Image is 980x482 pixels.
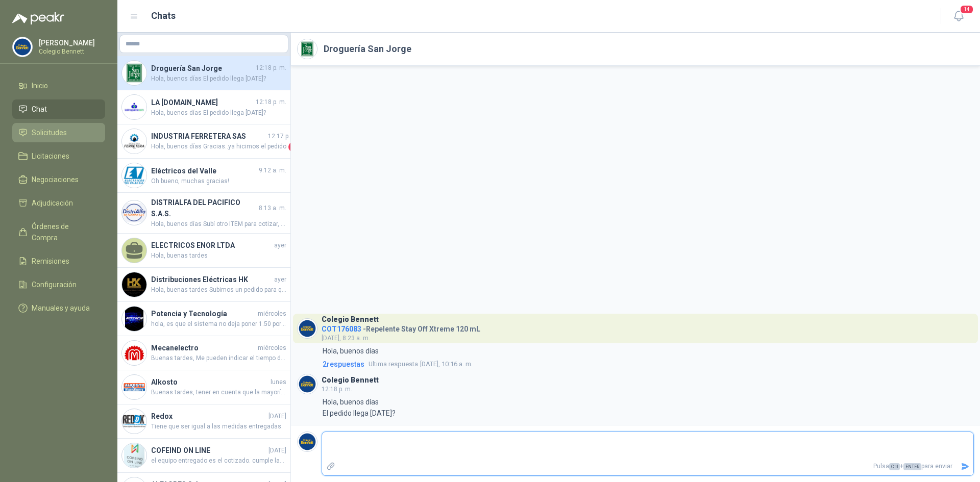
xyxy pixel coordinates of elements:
[122,272,146,297] img: Company Logo
[12,146,105,166] a: Licitaciones
[960,5,974,14] span: 14
[151,445,266,456] h4: COFEIND ON LINE
[151,142,286,152] span: Hola, buenos días Gracias..ya hicimos el pedido
[151,319,286,329] span: hola, es que el sistema no deja poner 1.50 por eso pusimos VER DESCRIPCIÓN...les aparece?
[288,142,299,152] span: 1
[322,458,339,475] label: Adjuntar archivos
[151,308,256,319] h4: Potencia y Tecnología
[271,377,286,387] span: lunes
[117,90,290,124] a: Company LogoLA [DOMAIN_NAME]12:18 p. m.Hola, buenos días El pedido llega [DATE]?
[903,463,921,470] span: ENTER
[298,432,317,451] img: Company Logo
[151,9,176,23] h1: Chats
[322,322,480,332] h4: - Repelente Stay Off Xtreme 120 mL
[298,319,317,338] img: Company Logo
[151,74,286,84] span: Hola, buenos días El pedido llega [DATE]?
[122,163,146,188] img: Company Logo
[268,412,286,421] span: [DATE]
[256,63,286,73] span: 12:18 p. m.
[322,325,361,333] span: COT176083
[32,104,47,115] span: Chat
[151,176,286,186] span: Oh bueno, muchas gracias!
[151,342,256,353] h4: Mecanelectro
[151,197,257,219] h4: DISTRIALFA DEL PACIFICO S.A.S.
[151,274,272,285] h4: Distribuciones Eléctricas HK
[151,63,254,74] h4: Droguería San Jorge
[32,256,69,267] span: Remisiones
[122,129,146,154] img: Company Logo
[321,359,974,370] a: 2respuestasUltima respuesta[DATE], 10:16 a. m.
[323,345,379,357] p: Hola, buenos días
[32,302,90,314] span: Manuales y ayuda
[12,76,105,95] a: Inicio
[122,341,146,365] img: Company Logo
[949,7,968,26] button: 14
[122,443,146,468] img: Company Logo
[117,336,290,370] a: Company LogoMecanelectromiércolesBuenas tardes, Me pueden indicar el tiempo de la garantía y si t...
[151,108,286,118] span: Hola, buenos días El pedido llega [DATE]?
[117,56,290,90] a: Company LogoDroguería San Jorge12:18 p. m.Hola, buenos días El pedido llega [DATE]?
[322,386,352,393] span: 12:18 p. m.
[12,217,105,247] a: Órdenes de Compra
[122,95,146,119] img: Company Logo
[369,359,473,369] span: [DATE], 10:16 a. m.
[151,285,286,295] span: Hola, buenas tardes Subimos un pedido para que por favor lo [PERSON_NAME]
[12,251,105,271] a: Remisiones
[12,298,105,318] a: Manuales y ayuda
[151,376,268,388] h4: Alkosto
[12,275,105,294] a: Configuración
[322,317,379,322] h3: Colegio Bennett
[274,241,286,250] span: ayer
[323,359,364,370] span: 2 respuesta s
[12,170,105,189] a: Negociaciones
[117,159,290,193] a: Company LogoEléctricos del Valle9:12 a. m.Oh bueno, muchas gracias!
[323,396,396,419] p: Hola, buenos días El pedido llega [DATE]?
[151,131,266,142] h4: INDUSTRIA FERRETERA SAS
[151,251,286,261] span: Hola, buenas tardes
[268,132,299,141] span: 12:17 p. m.
[117,193,290,234] a: Company LogoDISTRIALFA DEL PACIFICO S.A.S.8:13 a. m.Hola, buenos días Subí otro ITEM para cotizar...
[151,411,266,422] h4: Redox
[13,37,32,57] img: Company Logo
[32,80,48,91] span: Inicio
[259,204,286,213] span: 8:13 a. m.
[32,127,67,138] span: Solicitudes
[258,309,286,319] span: miércoles
[151,388,286,397] span: Buenas tardes, tener en cuenta que la mayoría [PERSON_NAME] NO FROST son Eficiencia Energetica B
[12,123,105,142] a: Solicitudes
[151,97,254,108] h4: LA [DOMAIN_NAME]
[32,174,79,185] span: Negociaciones
[369,359,418,369] span: Ultima respuesta
[122,307,146,331] img: Company Logo
[12,99,105,119] a: Chat
[151,422,286,432] span: Tiene que ser igual a las medidas entregadas.
[39,39,103,46] p: [PERSON_NAME]
[259,166,286,175] span: 9:12 a. m.
[32,150,69,162] span: Licitaciones
[32,279,77,290] span: Configuración
[12,193,105,213] a: Adjudicación
[117,439,290,473] a: Company LogoCOFEIND ON LINE[DATE]el equipo entregado es el cotizado. cumple las caracteriscas env...
[957,458,973,475] button: Enviar
[298,39,317,59] img: Company Logo
[117,234,290,268] a: ELECTRICOS ENOR LTDAayerHola, buenas tardes
[324,42,411,56] h2: Droguería San Jorge
[322,377,379,383] h3: Colegio Bennett
[117,268,290,302] a: Company LogoDistribuciones Eléctricas HKayerHola, buenas tardes Subimos un pedido para que por fa...
[151,240,272,251] h4: ELECTRICOS ENOR LTDA
[889,463,900,470] span: Ctrl
[298,374,317,394] img: Company Logo
[12,12,64,24] img: Logo peakr
[151,456,286,466] span: el equipo entregado es el cotizado. cumple las caracteriscas enviadas y solicitadas aplica igualm...
[117,370,290,404] a: Company LogoAlkostolunesBuenas tardes, tener en cuenta que la mayoría [PERSON_NAME] NO FROST son ...
[39,48,103,55] p: Colegio Bennett
[151,219,286,229] span: Hola, buenos días Subí otro ITEM para cotizar, me puedes ayudar porfa?
[274,275,286,285] span: ayer
[32,197,73,209] span: Adjudicación
[122,375,146,399] img: Company Logo
[322,335,370,342] span: [DATE], 8:23 a. m.
[117,124,290,159] a: Company LogoINDUSTRIA FERRETERA SAS12:17 p. m.Hola, buenos días Gracias..ya hicimos el pedido1
[122,200,146,225] img: Company Logo
[117,404,290,439] a: Company LogoRedox[DATE]Tiene que ser igual a las medidas entregadas.
[268,446,286,455] span: [DATE]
